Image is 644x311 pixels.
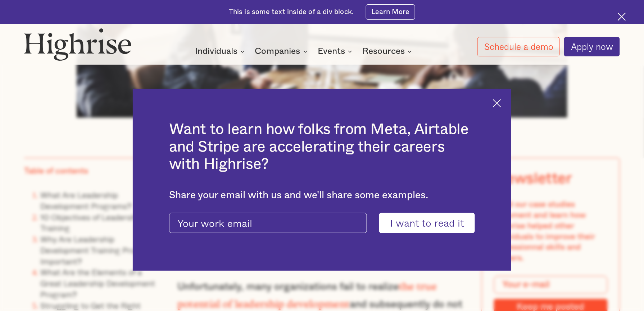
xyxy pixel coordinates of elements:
div: Resources [362,47,405,56]
h2: Want to learn how folks from Meta, Airtable and Stripe are accelerating their careers with Highrise? [169,121,475,173]
div: Companies [255,47,310,56]
a: Learn More [366,4,415,20]
div: Events [318,47,354,56]
div: Individuals [195,47,247,56]
input: Your work email [169,213,367,233]
input: I want to read it [379,213,475,233]
img: Cross icon [493,99,501,107]
div: Resources [362,47,414,56]
form: current-ascender-blog-article-modal-form [169,213,475,233]
div: This is some text inside of a div block. [229,7,354,17]
div: Companies [255,47,300,56]
a: Schedule a demo [477,37,560,56]
img: Highrise logo [24,28,132,60]
img: Cross icon [618,13,626,21]
div: Events [318,47,345,56]
a: Apply now [564,37,620,56]
div: Individuals [195,47,237,56]
div: Share your email with us and we'll share some examples. [169,189,475,201]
